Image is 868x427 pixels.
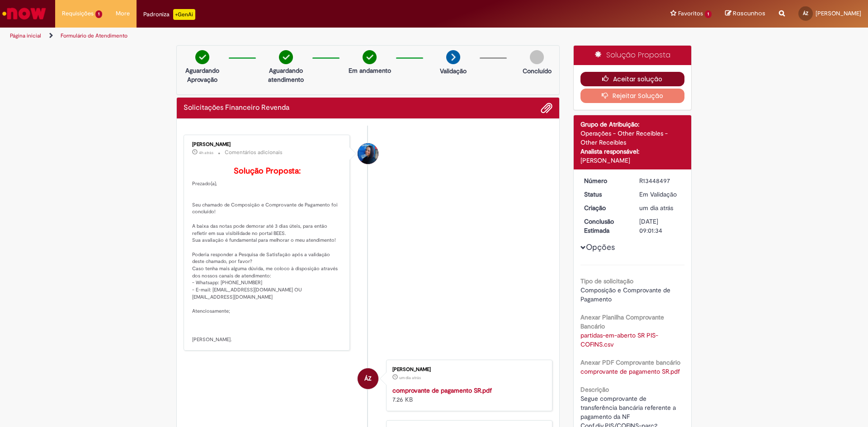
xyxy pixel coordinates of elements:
span: More [116,9,130,18]
b: Tipo de solicitação [580,277,633,285]
img: ServiceNow [1,5,47,23]
img: check-circle-green.png [279,50,293,64]
p: Concluído [523,66,552,75]
time: 26/08/2025 14:01:33 [639,204,673,212]
a: Página inicial [10,32,41,39]
div: Luana Albuquerque [358,143,378,164]
div: Padroniza [143,9,195,20]
img: check-circle-green.png [363,50,377,64]
span: Requisições [62,9,94,18]
p: Aguardando atendimento [264,66,308,84]
div: [PERSON_NAME] [392,367,543,372]
b: Descrição [580,385,609,394]
p: +GenAi [173,9,195,20]
div: Operações - Other Receibles - Other Receibles [580,129,685,147]
dt: Criação [577,203,633,212]
small: Comentários adicionais [225,149,283,156]
div: [PERSON_NAME] [192,142,343,147]
p: Aguardando Aprovação [180,66,224,84]
img: img-circle-grey.png [530,50,544,64]
p: Prezado(a), Seu chamado de Composição e Comprovante de Pagamento foi concluído! A baixa das notas... [192,167,343,343]
h2: Solicitações Financeiro Revenda Histórico de tíquete [184,104,289,112]
dt: Status [577,190,633,199]
span: Rascunhos [733,9,765,18]
div: Grupo de Atribuição: [580,120,685,129]
b: Solução Proposta: [234,166,301,176]
dt: Número [577,176,633,185]
span: 1 [705,10,712,18]
span: Composição e Comprovante de Pagamento [580,286,672,303]
a: Download de partidas-em-aberto SR PIS-COFINS.csv [580,331,658,348]
span: ÁZ [364,368,372,389]
button: Aceitar solução [580,72,685,86]
span: um dia atrás [639,204,673,212]
b: Anexar Planilha Comprovante Bancário [580,313,664,330]
span: [PERSON_NAME] [816,9,861,17]
a: Formulário de Atendimento [61,32,127,39]
a: comprovante de pagamento SR.pdf [392,386,492,394]
div: Analista responsável: [580,147,685,156]
ul: Trilhas de página [7,28,572,44]
time: 27/08/2025 10:44:11 [199,150,213,155]
span: 1 [95,10,102,18]
div: R13448497 [639,176,681,185]
span: Favoritos [678,9,703,18]
p: Em andamento [349,66,391,75]
b: Anexar PDF Comprovante bancário [580,358,680,366]
dt: Conclusão Estimada [577,217,633,235]
div: Em Validação [639,190,681,199]
p: Validação [440,66,467,75]
button: Adicionar anexos [541,102,552,114]
div: 7.26 KB [392,386,543,404]
span: um dia atrás [399,375,421,380]
a: Rascunhos [725,9,765,18]
time: 26/08/2025 13:59:55 [399,375,421,380]
div: [DATE] 09:01:34 [639,217,681,235]
a: Download de comprovante de pagamento SR.pdf [580,367,680,375]
div: Solução Proposta [574,46,692,65]
div: [PERSON_NAME] [580,156,685,165]
button: Rejeitar Solução [580,89,685,103]
div: Ághata Zenker [358,368,378,389]
div: 26/08/2025 14:01:33 [639,203,681,212]
span: 4h atrás [199,150,213,155]
img: check-circle-green.png [195,50,209,64]
span: ÁZ [803,10,808,16]
img: arrow-next.png [446,50,460,64]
